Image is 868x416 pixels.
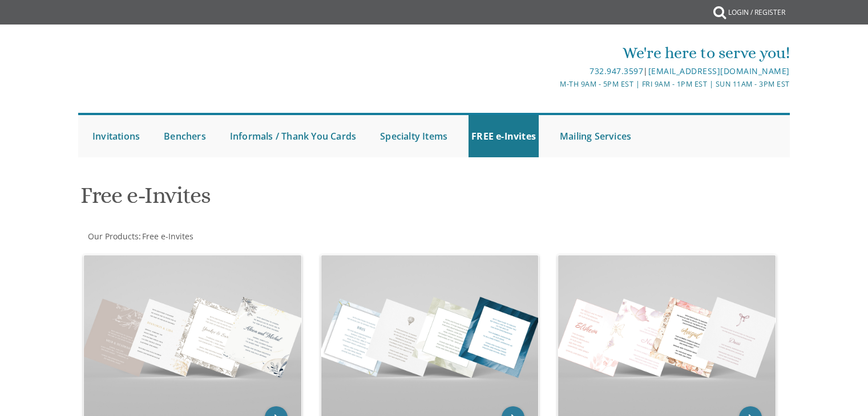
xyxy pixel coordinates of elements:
div: M-Th 9am - 5pm EST | Fri 9am - 1pm EST | Sun 11am - 3pm EST [316,78,790,90]
a: Our Products [87,231,139,242]
div: We're here to serve you! [316,42,790,64]
a: Specialty Items [377,115,450,157]
a: Mailing Services [557,115,634,157]
span: Free e-Invites [142,231,193,242]
div: | [316,64,790,78]
a: 732.947.3597 [590,66,643,76]
a: Informals / Thank You Cards [227,115,359,157]
a: FREE e-Invites [469,115,539,157]
h1: Free e-Invites [80,183,546,217]
a: Benchers [161,115,209,157]
a: Invitations [90,115,143,157]
div: : [78,231,434,242]
a: [EMAIL_ADDRESS][DOMAIN_NAME] [648,66,790,76]
a: Free e-Invites [141,231,193,242]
